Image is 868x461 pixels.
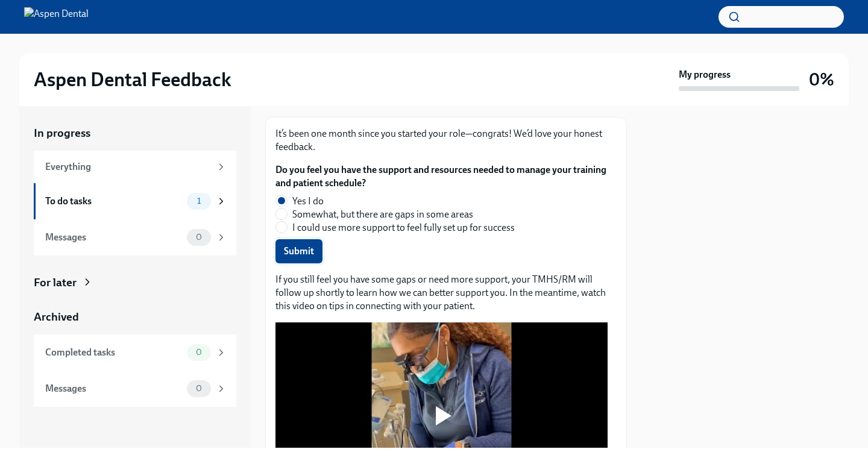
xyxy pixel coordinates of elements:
a: Completed tasks0 [34,334,236,371]
div: Messages [45,231,182,244]
div: Completed tasks [45,346,182,359]
div: To do tasks [45,195,182,208]
div: For later [34,275,77,290]
a: Archived [34,309,236,325]
a: For later [34,275,236,290]
span: Somewhat, but there are gaps in some areas [292,208,473,221]
a: Everything [34,151,236,183]
div: Messages [45,382,182,395]
span: 1 [190,196,208,205]
h2: Aspen Dental Feedback [34,67,231,92]
span: I could use more support to feel fully set up for success [292,221,515,234]
span: Yes I do [292,195,324,208]
img: Aspen Dental [24,7,89,27]
span: 0 [189,348,209,357]
span: 0 [189,233,209,242]
p: If you still feel you have some gaps or need more support, your TMHS/RM will follow up shortly to... [275,273,617,313]
a: To do tasks1 [34,183,236,219]
a: Messages0 [34,219,236,256]
a: In progress [34,125,236,141]
span: Submit [284,245,314,257]
strong: My progress [679,68,731,81]
span: 0 [189,384,209,393]
a: Messages0 [34,371,236,407]
div: Everything [45,160,211,174]
button: Submit [275,239,322,263]
p: It’s been one month since you started your role—congrats! We’d love your honest feedback. [275,127,617,154]
h3: 0% [809,69,834,90]
label: Do you feel you have the support and resources needed to manage your training and patient schedule? [275,163,617,190]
